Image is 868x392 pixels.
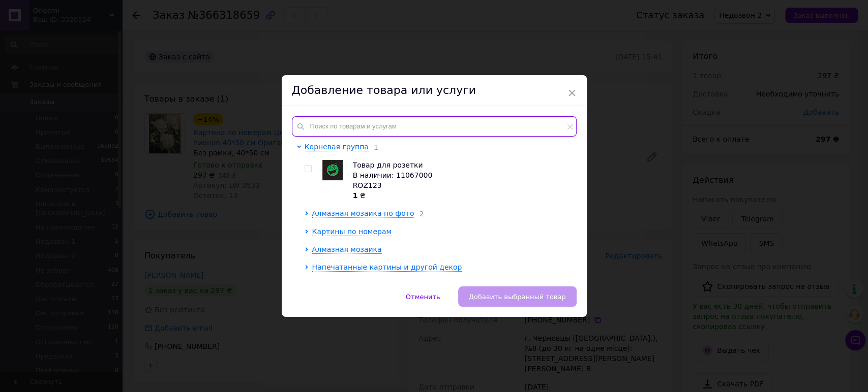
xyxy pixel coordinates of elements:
input: Поиск по товарам и услугам [292,116,577,137]
span: 2 [414,210,424,218]
img: Товар для розетки [322,160,343,180]
div: ₴ [353,190,571,201]
span: Напечатанные картины и другой декор [312,263,462,271]
span: 1 [369,143,378,151]
span: Картины по номерам [312,227,392,236]
div: В наличии: 11067000 [353,170,571,180]
div: Добавление товара или услуги [282,75,587,106]
span: Товар для розетки [353,161,423,169]
span: Корневая группа [305,143,369,151]
span: Алмазная мозаика по фото [312,209,414,217]
span: Алмазная мозаика [312,245,382,253]
span: Отменить [406,293,440,301]
span: × [567,84,577,102]
span: ROZ123 [353,181,382,189]
b: 1 [353,191,358,200]
button: Отменить [395,286,451,307]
